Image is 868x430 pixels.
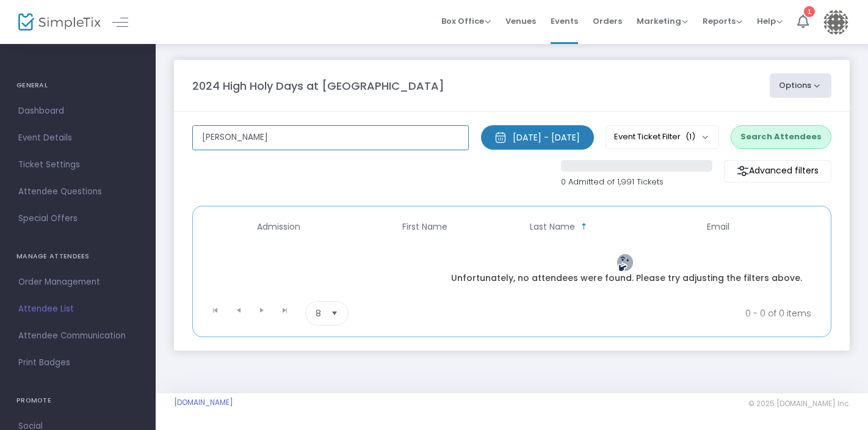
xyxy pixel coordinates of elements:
span: Venues [505,5,536,37]
m-button: Advanced filters [724,160,831,183]
img: monthly [494,131,507,144]
span: Last Name [530,222,575,232]
span: Print Badges [18,355,137,371]
span: Marketing [637,15,688,27]
span: First Name [402,222,447,232]
span: Help [757,15,783,27]
span: Orders [593,5,622,37]
h4: GENERAL [16,73,139,98]
h4: PROMOTE [16,388,139,413]
button: Select [326,302,343,325]
span: Event Details [18,130,137,146]
kendo-pager-info: 0 - 0 of 0 items [469,301,811,326]
span: Ticket Settings [18,157,137,173]
div: Data table [199,213,825,296]
div: [DATE] - [DATE] [513,131,580,144]
span: Attendee List [18,301,137,317]
span: Sortable [579,222,589,231]
span: Box Office [441,15,491,27]
span: Dashboard [18,103,137,119]
m-panel-title: 2024 High Holy Days at [GEOGRAPHIC_DATA] [192,78,444,94]
input: Search by name, order number, email, ip address [192,125,469,150]
button: Options [770,73,832,98]
img: face-thinking.png [616,253,634,272]
img: filter [737,165,749,177]
button: Search Attendees [731,125,831,148]
span: Order Management [18,274,137,290]
a: [DOMAIN_NAME] [174,398,233,407]
span: Admission [257,222,300,232]
span: Attendee Questions [18,184,137,200]
span: (1) [685,132,695,142]
button: Event Ticket Filter(1) [606,125,719,148]
button: [DATE] - [DATE] [481,125,594,150]
h4: MANAGE ATTENDEES [16,244,139,269]
p: 0 Admitted of 1,991 Tickets [561,176,712,188]
span: Events [551,5,578,37]
span: Special Offers [18,211,137,227]
span: Attendee Communication [18,328,137,344]
span: © 2025 [DOMAIN_NAME] Inc. [748,399,850,409]
span: 8 [316,307,321,319]
span: Email [707,222,729,232]
div: 1 [804,6,815,17]
span: Reports [703,15,742,27]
